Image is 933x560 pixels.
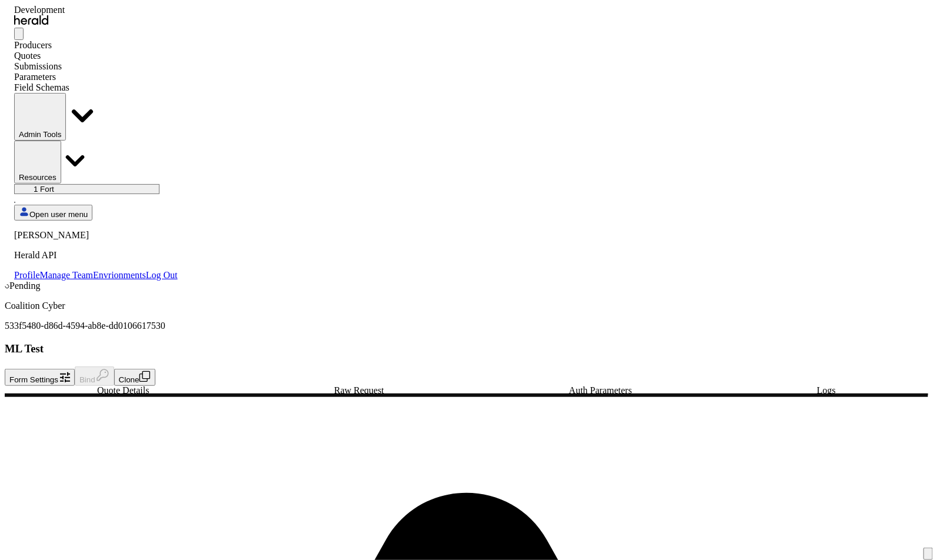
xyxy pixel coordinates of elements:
span: Raw Request [334,386,384,395]
button: internal dropdown menu [14,93,66,141]
button: Bind [75,366,114,386]
button: Open user menu [14,205,92,221]
img: Herald Logo [14,15,48,25]
button: Clone [114,369,156,386]
div: Field Schemas [14,82,178,93]
div: Submissions [14,61,178,72]
p: 533f5480-d86d-4594-ab8e-dd0106617530 [5,321,928,331]
h3: ML Test [5,342,928,355]
button: Form Settings [5,369,75,386]
span: Open user menu [29,210,88,219]
a: Envrionments [93,270,146,280]
div: Development [14,5,178,15]
a: Manage Team [40,270,94,280]
span: Quote Details [97,386,149,395]
div: Open user menu [14,230,178,281]
a: Profile [14,270,40,280]
div: Parameters [14,72,178,82]
p: [PERSON_NAME] [14,230,178,241]
p: Herald API [14,250,178,261]
span: Pending [9,281,40,291]
div: Producers [14,40,178,51]
p: Coalition Cyber [5,301,928,311]
div: Quotes [14,51,178,61]
span: Logs [817,386,836,395]
a: Log Out [146,270,178,280]
button: Resources dropdown menu [14,141,61,184]
span: Auth Parameters [569,386,632,395]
